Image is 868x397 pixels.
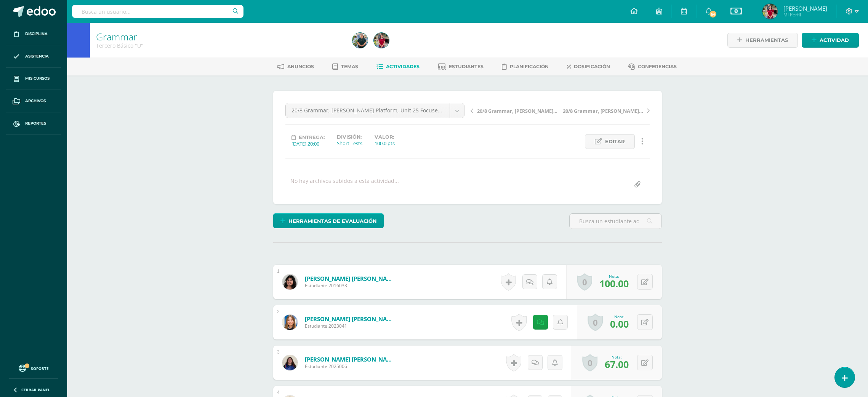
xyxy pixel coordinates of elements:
div: Nota: [599,274,629,279]
label: División: [337,134,362,140]
input: Busca un usuario... [72,5,243,18]
a: Grammar [96,30,137,43]
a: Anuncios [277,61,314,73]
a: Conferencias [628,61,677,73]
span: Entrega: [299,134,325,140]
span: Mis cursos [25,75,50,82]
div: Short Tests [337,140,362,147]
span: Archivos [25,98,46,104]
a: [PERSON_NAME] [PERSON_NAME] [305,275,396,282]
img: 02fc95f1cea7a14427fa6a2cfa2f001c.png [282,355,298,370]
span: 67.00 [605,358,629,371]
span: Planificación [510,64,549,69]
span: Dosificación [574,64,610,69]
a: Herramientas de evaluación [273,213,384,228]
a: 20/8 Grammar, [PERSON_NAME] Platform, Unit 25 Pretest [471,107,560,114]
img: 9da4bd09db85578faf3960d75a072bc8.png [282,274,298,290]
span: Cerrar panel [21,387,50,392]
a: 0 [582,354,597,371]
div: [DATE] 20:00 [291,140,325,147]
span: Reportes [25,120,46,126]
a: Asistencia [6,45,61,68]
a: 20/8 Grammar, [PERSON_NAME] Platform, Unit 25 Focused practice D [286,103,464,118]
a: Disciplina [6,23,61,45]
label: Valor: [375,134,395,140]
a: [PERSON_NAME] [PERSON_NAME] [305,315,396,323]
span: Estudiante 2025006 [305,363,396,370]
span: Estudiantes [449,64,484,69]
h1: Grammar [96,31,343,42]
a: Dosificación [567,61,610,73]
a: Planificación [502,61,549,73]
span: 64 [709,10,717,18]
span: 0.00 [610,317,629,330]
a: Soporte [9,363,58,373]
div: 100.0 pts [375,140,395,147]
div: Nota: [610,314,629,319]
a: [PERSON_NAME] [PERSON_NAME] [305,355,396,363]
a: Reportes [6,112,61,135]
span: 20/8 Grammar, [PERSON_NAME] Platform, Unit 25 Focused practice C [563,107,644,114]
a: Herramientas [727,33,798,48]
span: Conferencias [638,64,677,69]
img: 352c638b02aaae08c95ba80ed60c845f.png [762,4,778,19]
span: Actividad [820,33,849,47]
div: Nota: [605,354,629,360]
span: [PERSON_NAME] [783,5,827,12]
span: Soporte [31,366,49,371]
span: Herramientas [745,33,788,47]
a: 20/8 Grammar, [PERSON_NAME] Platform, Unit 25 Focused practice C [560,107,650,114]
input: Busca un estudiante aquí... [570,214,661,229]
a: Actividades [376,61,420,73]
span: Mi Perfil [783,11,827,18]
span: Estudiante 2023041 [305,323,396,329]
span: 100.00 [599,277,629,290]
div: Tercero Básico 'U' [96,42,343,49]
span: Disciplina [25,31,48,37]
img: 352c638b02aaae08c95ba80ed60c845f.png [374,33,389,48]
img: 4447a754f8b82caf5a355abd86508926.png [352,33,368,48]
span: Estudiante 2016033 [305,282,396,289]
a: Estudiantes [438,61,484,73]
a: 0 [577,273,592,291]
span: 20/8 Grammar, [PERSON_NAME] Platform, Unit 25 Pretest [477,107,558,114]
span: Temas [341,64,358,69]
span: Actividades [386,64,420,69]
a: Archivos [6,90,61,112]
a: Actividad [802,33,859,48]
span: Anuncios [287,64,314,69]
a: Mis cursos [6,68,61,90]
span: 20/8 Grammar, [PERSON_NAME] Platform, Unit 25 Focused practice D [291,103,444,118]
div: No hay archivos subidos a esta actividad... [290,177,399,192]
a: Temas [332,61,358,73]
span: Editar [605,134,625,149]
span: Herramientas de evaluación [288,214,377,228]
img: 4bc0f6235ad3caadf354639d660304b4.png [282,315,298,330]
span: Asistencia [25,53,49,59]
a: 0 [588,314,603,331]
